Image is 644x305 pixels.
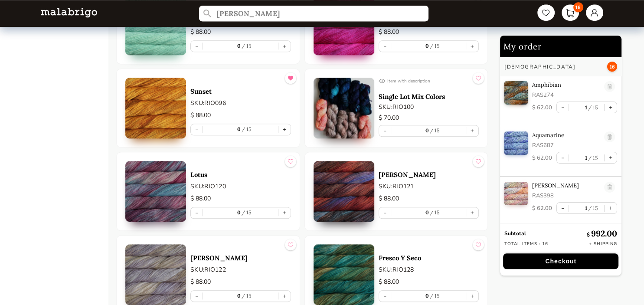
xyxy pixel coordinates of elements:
button: + [605,152,617,163]
label: 15 [587,104,598,111]
button: + [278,207,291,218]
p: RAS274 [532,91,600,99]
button: + [466,41,478,52]
img: 0.jpg [504,131,528,155]
input: Search... [199,6,428,22]
button: + [605,102,617,113]
p: $ 88.00 [379,277,479,287]
h3: [DEMOGRAPHIC_DATA] [504,63,575,70]
p: $ 88.00 [190,27,291,37]
button: + [466,291,478,302]
label: 15 [429,209,440,216]
label: 15 [429,43,440,49]
button: - [557,102,569,113]
img: 0.jpg [314,244,374,305]
label: 15 [587,205,598,211]
p: $ 70.00 [379,113,479,123]
img: 0.jpg [314,78,374,138]
p: RAS398 [532,192,600,200]
p: $ 62.00 [532,204,552,212]
button: Checkout [503,253,618,269]
p: SKU: RIO122 [190,265,291,274]
strong: Subtotal [504,230,526,237]
a: Sunset [190,87,291,95]
img: 0.jpg [125,161,186,222]
label: 15 [587,154,598,161]
p: $ 88.00 [379,194,479,203]
button: + [466,125,478,136]
a: Lotus [190,171,291,179]
button: + [278,41,291,52]
p: $ 62.00 [532,154,552,162]
span: 16 [607,62,617,72]
p: SKU: RIO100 [379,102,479,112]
button: + [466,207,478,218]
label: 15 [241,292,252,299]
p: $ 88.00 [190,277,291,287]
img: L5WsItTXhTFtyxb3tkNoXNspfcfOAAWlbXYcuBTUg0FA22wzaAJ6kXiYLTb6coiuTfQf1mE2HwVko7IAAAAASUVORK5CYII= [41,8,97,17]
img: 0.jpg [125,244,186,305]
p: SKU: RIO096 [190,98,291,108]
a: Single Lot Mix Colors [379,92,479,101]
p: SKU: RIO121 [379,182,479,191]
p: $ 62.00 [532,104,552,112]
p: SKU: RIO120 [190,182,291,191]
a: 16 [562,4,579,21]
img: 0.jpg [125,78,186,138]
a: Checkout [500,253,621,269]
span: 16 [573,2,583,12]
p: Amphibian [532,81,600,89]
button: - [557,203,569,213]
p: [PERSON_NAME] [532,182,600,189]
button: + [278,291,291,302]
a: [PERSON_NAME] [190,254,291,262]
img: eye.a4937bc3.svg [379,78,385,84]
a: [PERSON_NAME] [379,171,479,179]
button: + [605,203,617,213]
img: 0.jpg [504,81,528,105]
label: 15 [429,127,440,134]
p: Total items : 16 [504,241,548,247]
p: 992.00 [587,228,617,239]
button: + [278,124,291,135]
span: $ [587,231,591,238]
label: 15 [429,292,440,299]
p: RAS687 [532,141,600,149]
p: $ 88.00 [190,194,291,203]
label: 15 [241,126,252,132]
div: Item with description [379,78,479,84]
img: 0.jpg [314,161,374,222]
button: - [557,152,569,163]
label: 15 [241,209,252,216]
p: + Shipping [589,241,617,247]
p: $ 88.00 [379,27,479,37]
p: $ 88.00 [190,111,291,120]
label: 15 [241,43,252,49]
p: SKU: RIO128 [379,265,479,274]
img: 0.jpg [504,182,528,205]
a: Fresco Y Seco [379,254,479,262]
h2: My order [500,36,621,57]
p: Aquamarine [532,131,600,139]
